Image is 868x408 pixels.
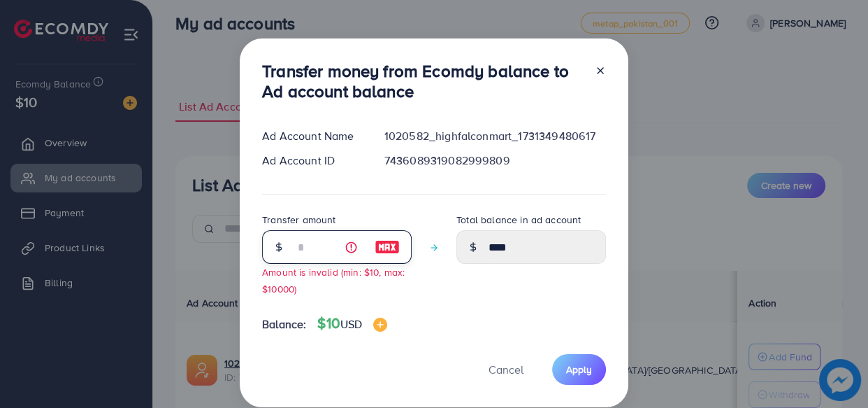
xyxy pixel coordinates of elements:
[489,362,523,377] span: Cancel
[566,363,592,377] span: Apply
[262,265,405,295] small: Amount is invalid (min: $10, max: $10000)
[373,128,617,144] div: 1020582_highfalconmart_1731349480617
[317,315,387,332] h4: $10
[262,213,335,227] label: Transfer amount
[373,318,387,332] img: image
[471,354,541,384] button: Cancel
[251,128,373,144] div: Ad Account Name
[375,239,400,255] img: image
[373,153,617,169] div: 7436089319082999809
[456,213,581,227] label: Total balance in ad account
[262,316,306,332] span: Balance:
[340,316,362,332] span: USD
[552,354,606,384] button: Apply
[251,153,373,169] div: Ad Account ID
[262,61,584,101] h3: Transfer money from Ecomdy balance to Ad account balance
